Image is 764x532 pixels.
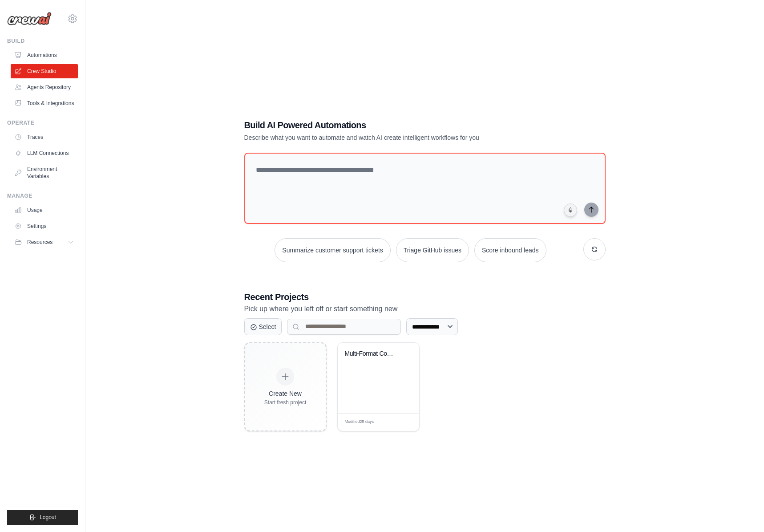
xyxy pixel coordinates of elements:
[11,80,78,94] a: Agents Repository
[11,64,78,78] a: Crew Studio
[11,130,78,144] a: Traces
[564,203,577,217] button: Click to speak your automation idea
[40,514,56,521] span: Logout
[11,203,78,217] a: Usage
[11,96,78,110] a: Tools & Integrations
[244,133,543,142] p: Describe what you want to automate and watch AI create intelligent workflows for you
[11,146,78,160] a: LLM Connections
[11,235,78,249] button: Resources
[345,350,399,358] div: Multi-Format Content to Social Media Creator
[27,239,53,246] span: Resources
[7,12,52,25] img: Logo
[474,238,546,262] button: Score inbound leads
[7,37,78,45] div: Build
[11,219,78,233] a: Settings
[244,303,606,315] p: Pick up where you left off or start something new
[345,419,374,425] span: Modified 25 days
[7,510,78,525] button: Logout
[11,162,78,183] a: Environment Variables
[264,389,307,398] div: Create New
[275,238,390,262] button: Summarize customer support tickets
[11,48,78,62] a: Automations
[583,238,606,260] button: Get new suggestions
[264,399,307,406] div: Start fresh project
[244,119,543,131] h1: Build AI Powered Automations
[396,238,469,262] button: Triage GitHub issues
[398,419,405,426] span: Edit
[7,119,78,126] div: Operate
[244,291,606,303] h3: Recent Projects
[7,192,78,199] div: Manage
[244,318,282,335] button: Select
